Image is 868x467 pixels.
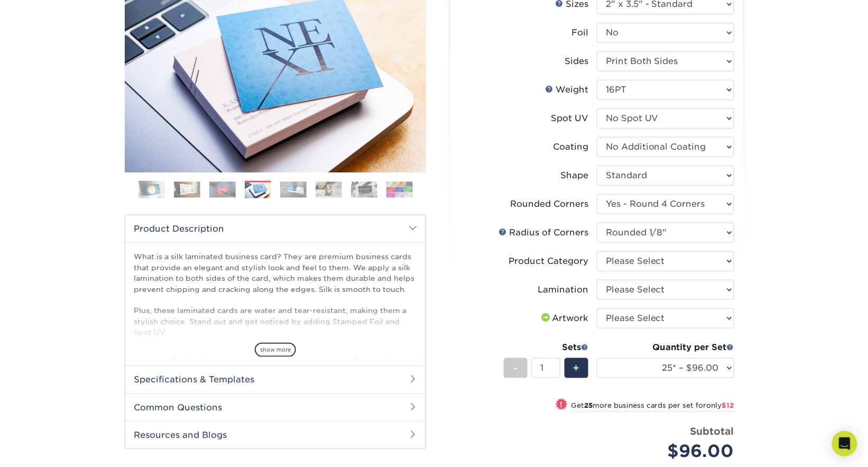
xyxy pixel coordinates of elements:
img: Business Cards 04 [245,182,271,199]
img: Business Cards 02 [174,181,200,198]
img: Business Cards 01 [138,177,165,203]
div: Spot UV [551,112,588,125]
span: + [573,360,580,376]
span: - [513,360,518,376]
small: Get more business cards per set for [571,401,734,412]
img: Business Cards 05 [280,181,307,198]
div: Foil [571,26,588,39]
div: $96.00 [605,438,734,464]
span: ! [560,399,563,410]
strong: 25 [584,401,593,409]
div: Rounded Corners [510,198,588,210]
div: Open Intercom Messenger [832,431,857,456]
img: Business Cards 03 [209,181,236,198]
img: Business Cards 07 [351,181,377,198]
div: Quantity per Set [597,341,734,354]
h2: Common Questions [125,393,426,421]
div: Lamination [538,283,588,296]
h2: Specifications & Templates [125,365,426,393]
span: $12 [722,401,734,409]
h2: Resources and Blogs [125,421,426,448]
div: Artwork [539,312,588,325]
h2: Product Description [125,215,426,242]
img: Business Cards 06 [316,181,342,198]
strong: Subtotal [690,425,734,437]
div: Product Category [509,255,588,268]
div: Sets [504,341,588,354]
div: Sides [565,55,588,68]
div: Radius of Corners [498,226,588,239]
p: What is a silk laminated business card? They are premium business cards that provide an elegant a... [134,251,417,424]
div: Coating [553,141,588,153]
img: Business Cards 08 [386,181,413,198]
span: only [707,401,734,409]
span: show more [255,343,296,357]
div: Shape [560,169,588,182]
div: Weight [545,84,588,96]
